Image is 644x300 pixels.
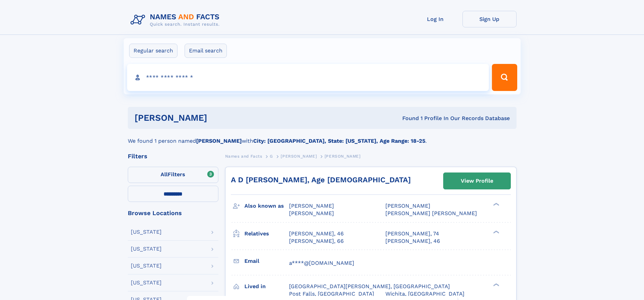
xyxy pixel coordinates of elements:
[289,210,334,216] span: [PERSON_NAME]
[289,237,344,245] a: [PERSON_NAME], 66
[444,173,510,189] a: View Profile
[492,282,500,287] div: ❯
[270,152,273,160] a: G
[128,11,225,29] img: Logo Names and Facts
[161,171,168,178] span: All
[305,115,510,122] div: Found 1 Profile In Our Records Database
[253,138,425,144] b: City: [GEOGRAPHIC_DATA], State: [US_STATE], Age Range: 18-25
[185,44,227,58] label: Email search
[281,152,317,160] a: [PERSON_NAME]
[492,230,500,234] div: ❯
[385,210,477,216] span: [PERSON_NAME] [PERSON_NAME]
[289,283,450,290] span: [GEOGRAPHIC_DATA][PERSON_NAME], [GEOGRAPHIC_DATA]
[131,280,162,285] div: [US_STATE]
[128,167,218,183] label: Filters
[128,210,218,216] div: Browse Locations
[289,230,344,237] a: [PERSON_NAME], 46
[131,246,162,252] div: [US_STATE]
[492,64,517,91] button: Search Button
[289,291,374,297] span: Post Falls, [GEOGRAPHIC_DATA]
[289,203,334,209] span: [PERSON_NAME]
[492,202,500,207] div: ❯
[244,200,289,212] h3: Also known as
[196,138,242,144] b: [PERSON_NAME]
[385,203,430,209] span: [PERSON_NAME]
[244,281,289,292] h3: Lived in
[385,237,440,245] a: [PERSON_NAME], 46
[385,230,439,237] a: [PERSON_NAME], 74
[462,11,517,27] a: Sign Up
[231,176,411,184] a: A D [PERSON_NAME], Age [DEMOGRAPHIC_DATA]
[385,291,464,297] span: Wichita, [GEOGRAPHIC_DATA]
[281,154,317,159] span: [PERSON_NAME]
[128,129,517,145] div: We found 1 person named with .
[135,114,305,122] h1: [PERSON_NAME]
[244,255,289,267] h3: Email
[325,154,361,159] span: [PERSON_NAME]
[461,173,493,189] div: View Profile
[127,64,489,91] input: search input
[131,229,162,235] div: [US_STATE]
[408,11,462,27] a: Log In
[128,153,218,159] div: Filters
[244,228,289,239] h3: Relatives
[131,263,162,269] div: [US_STATE]
[270,154,273,159] span: G
[225,152,262,160] a: Names and Facts
[129,44,177,58] label: Regular search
